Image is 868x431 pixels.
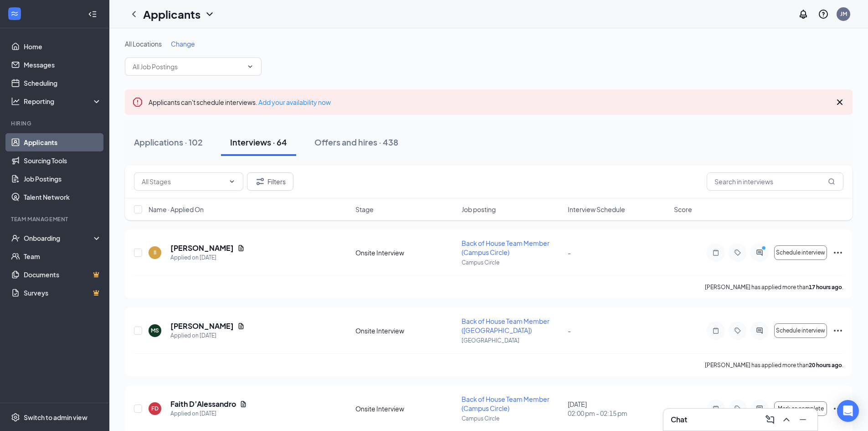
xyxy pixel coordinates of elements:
[710,249,721,256] svg: Note
[11,215,100,223] div: Team Management
[778,405,824,412] span: Mark as complete
[151,327,159,334] div: MS
[11,234,20,243] svg: UserCheck
[11,119,100,127] div: Hiring
[230,136,287,148] div: Interviews · 64
[462,415,562,422] p: Campus Circle
[24,265,102,284] a: DocumentsCrown
[796,412,810,427] button: Minimize
[170,399,236,409] h5: Faith D’Alessandro
[247,172,293,191] button: Filter Filters
[125,40,162,48] span: All Locations
[568,327,571,335] span: -
[170,321,234,331] h5: [PERSON_NAME]
[828,178,835,185] svg: MagnifyingGlass
[568,409,668,418] span: 02:00 pm - 02:15 pm
[128,9,139,20] svg: ChevronLeft
[754,405,765,412] svg: ActiveChat
[24,188,102,206] a: Talent Network
[765,414,776,425] svg: ComposeMessage
[24,170,102,188] a: Job Postings
[133,62,243,72] input: All Job Postings
[760,245,770,253] svg: PrimaryDot
[154,249,156,256] div: II
[24,74,102,92] a: Scheduling
[707,172,843,191] input: Search in interviews
[24,413,87,422] div: Switch to admin view
[774,323,827,338] button: Schedule interview
[732,249,743,256] svg: Tag
[462,317,550,334] span: Back of House Team Member ([GEOGRAPHIC_DATA])
[11,97,20,106] svg: Analysis
[204,9,215,20] svg: ChevronDown
[568,205,625,214] span: Interview Schedule
[568,249,571,257] span: -
[774,401,827,416] button: Mark as complete
[24,56,102,74] a: Messages
[568,400,668,418] div: [DATE]
[818,9,829,20] svg: QuestionInfo
[809,362,842,369] b: 20 hours ago
[710,405,721,412] svg: Note
[142,177,225,187] input: All Stages
[809,284,842,291] b: 17 hours ago
[779,412,794,427] button: ChevronUp
[674,205,692,214] span: Score
[754,327,765,334] svg: ActiveChat
[24,37,102,56] a: Home
[774,245,827,260] button: Schedule interview
[132,97,143,108] svg: Error
[671,415,687,425] h3: Chat
[355,205,374,214] span: Stage
[832,403,843,414] svg: Ellipses
[776,327,825,334] span: Schedule interview
[88,10,97,19] svg: Collapse
[732,405,743,412] svg: Tag
[237,244,245,252] svg: Document
[170,409,247,418] div: Applied on [DATE]
[705,283,843,291] p: [PERSON_NAME] has applied more than .
[24,151,102,170] a: Sourcing Tools
[24,97,102,106] div: Reporting
[237,322,245,330] svg: Document
[24,133,102,151] a: Applicants
[798,9,809,20] svg: Notifications
[797,414,808,425] svg: Minimize
[763,412,777,427] button: ComposeMessage
[834,97,845,108] svg: Cross
[170,253,245,262] div: Applied on [DATE]
[24,234,94,243] div: Onboarding
[776,249,825,256] span: Schedule interview
[143,6,200,22] h1: Applicants
[149,98,331,106] span: Applicants can't schedule interviews.
[837,400,859,422] div: Open Intercom Messenger
[710,327,721,334] svg: Note
[462,239,550,256] span: Back of House Team Member (Campus Circle)
[11,413,20,422] svg: Settings
[228,178,236,185] svg: ChevronDown
[781,414,792,425] svg: ChevronUp
[355,248,456,257] div: Onsite Interview
[705,361,843,369] p: [PERSON_NAME] has applied more than .
[832,325,843,336] svg: Ellipses
[462,259,562,266] p: Campus Circle
[171,40,195,48] span: Change
[355,404,456,413] div: Onsite Interview
[840,10,847,18] div: JM
[24,284,102,302] a: SurveysCrown
[10,9,19,18] svg: WorkstreamLogo
[314,136,398,148] div: Offers and hires · 438
[462,395,550,412] span: Back of House Team Member (Campus Circle)
[151,405,159,412] div: FD
[255,176,266,187] svg: Filter
[170,331,245,340] div: Applied on [DATE]
[754,249,765,256] svg: ActiveChat
[170,243,234,253] h5: [PERSON_NAME]
[247,63,254,70] svg: ChevronDown
[134,136,203,148] div: Applications · 102
[149,205,204,214] span: Name · Applied On
[258,98,331,106] a: Add your availability now
[240,400,247,408] svg: Document
[832,247,843,258] svg: Ellipses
